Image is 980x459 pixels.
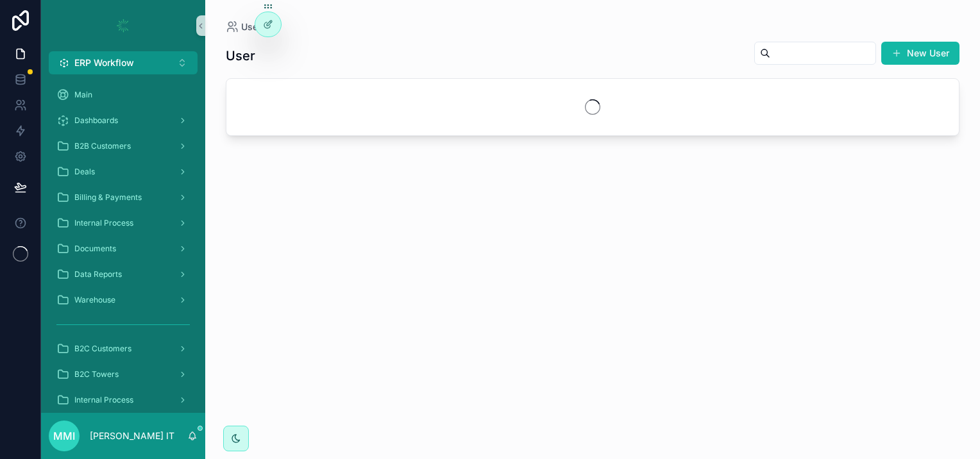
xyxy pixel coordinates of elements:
a: Users [226,21,266,33]
a: Documents [49,237,198,260]
span: Main [74,90,92,100]
span: B2C Towers [74,369,119,380]
span: B2B Customers [74,141,131,151]
a: Warehouse [49,288,198,312]
a: B2C Customers [49,337,198,360]
button: New User [881,42,959,65]
span: Internal Process [74,395,133,405]
h1: User [226,47,255,65]
a: Internal Process [49,388,198,412]
a: Deals [49,160,198,183]
a: Billing & Payments [49,186,198,209]
a: Data Reports [49,263,198,286]
button: Select Button [49,51,198,74]
img: App logo [113,15,133,36]
span: Deals [74,167,95,177]
span: Billing & Payments [74,192,142,203]
span: B2C Customers [74,344,131,354]
p: [PERSON_NAME] IT [90,430,174,442]
a: Internal Process [49,212,198,235]
a: B2B Customers [49,135,198,158]
span: Documents [74,244,116,254]
span: Users [241,21,266,33]
span: Dashboards [74,115,118,126]
div: scrollable content [41,74,205,413]
span: Warehouse [74,295,115,305]
a: Dashboards [49,109,198,132]
span: ERP Workflow [74,56,134,69]
span: Internal Process [74,218,133,228]
a: B2C Towers [49,363,198,386]
span: MMI [53,428,75,444]
a: Main [49,83,198,106]
span: Data Reports [74,269,122,280]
